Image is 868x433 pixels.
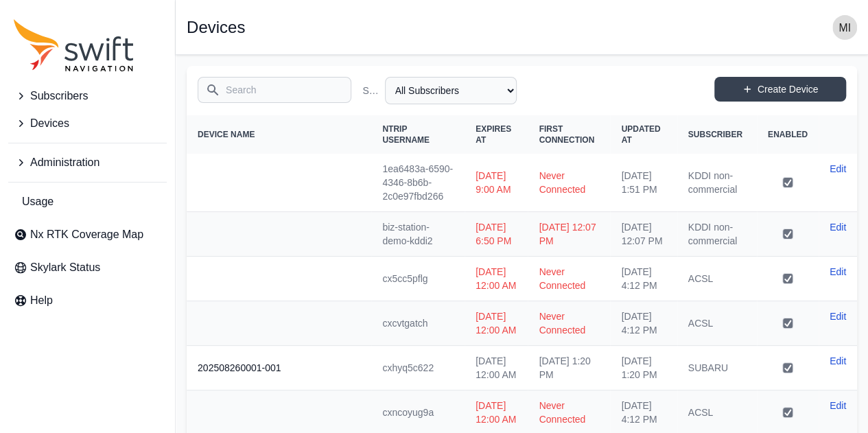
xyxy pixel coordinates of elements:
[830,220,846,234] a: Edit
[8,254,167,281] a: Skylark Status
[830,265,846,279] a: Edit
[8,149,167,176] button: Administration
[362,84,379,97] label: Subscriber Name
[465,212,528,257] td: [DATE] 6:50 PM
[528,154,610,212] td: Never Connected
[30,154,99,171] span: Administration
[528,301,610,346] td: Never Connected
[539,124,594,145] span: First Connection
[8,110,167,137] button: Devices
[677,346,757,390] td: SUBARU
[30,226,143,243] span: Nx RTK Coverage Map
[610,257,677,301] td: [DATE] 4:12 PM
[371,346,465,390] td: cxhyq5c622
[385,77,517,104] select: Subscriber
[476,124,511,145] span: Expires At
[8,221,167,248] a: Nx RTK Coverage Map
[830,309,846,323] a: Edit
[8,188,167,215] a: Usage
[187,19,245,36] h1: Devices
[677,301,757,346] td: ACSL
[371,257,465,301] td: cx5cc5pflg
[187,346,371,390] th: 202508260001-001
[610,212,677,257] td: [DATE] 12:07 PM
[714,77,846,102] a: Create Device
[22,194,54,210] span: Usage
[198,77,351,103] input: Search
[677,257,757,301] td: ACSL
[677,154,757,212] td: KDDI non-commercial
[610,301,677,346] td: [DATE] 4:12 PM
[832,15,857,40] img: user photo
[30,292,53,309] span: Help
[8,287,167,314] a: Help
[465,346,528,390] td: [DATE] 12:00 AM
[30,115,69,132] span: Devices
[528,346,610,390] td: [DATE] 1:20 PM
[371,115,465,154] th: NTRIP Username
[528,212,610,257] td: [DATE] 12:07 PM
[465,257,528,301] td: [DATE] 12:00 AM
[677,212,757,257] td: KDDI non-commercial
[465,154,528,212] td: [DATE] 9:00 AM
[30,259,100,276] span: Skylark Status
[187,115,371,154] th: Device Name
[8,82,167,110] button: Subscribers
[371,212,465,257] td: biz-station-demo-kddi2
[30,88,88,104] span: Subscribers
[677,115,757,154] th: Subscriber
[371,154,465,212] td: 1ea6483a-6590-4346-8b6b-2c0e97fbd266
[371,301,465,346] td: cxcvtgatch
[465,301,528,346] td: [DATE] 12:00 AM
[757,115,819,154] th: Enabled
[830,354,846,368] a: Edit
[610,346,677,390] td: [DATE] 1:20 PM
[610,154,677,212] td: [DATE] 1:51 PM
[830,162,846,176] a: Edit
[528,257,610,301] td: Never Connected
[621,124,660,145] span: Updated At
[830,399,846,412] a: Edit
